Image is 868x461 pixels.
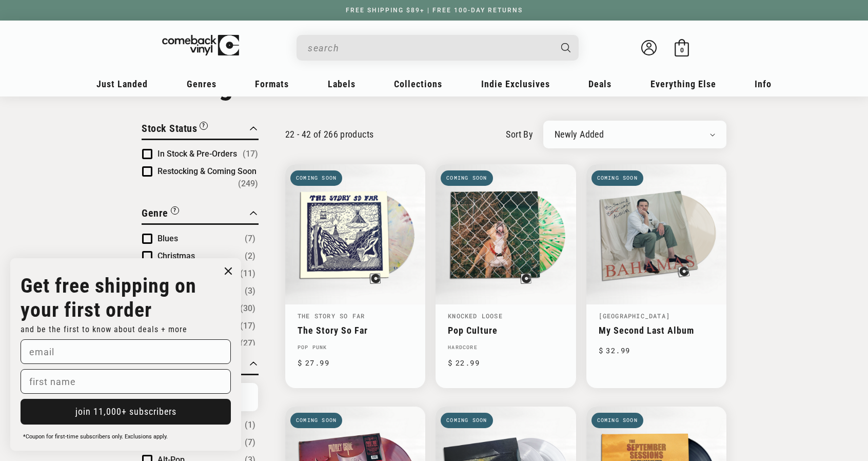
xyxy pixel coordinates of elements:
[142,121,208,139] button: Filter by Stock Status
[21,324,187,334] span: and be the first to know about deals + more
[588,79,611,89] span: Deals
[680,46,684,54] span: 0
[21,339,231,364] input: email
[187,79,216,89] span: Genres
[157,166,257,176] span: Restocking & Coming Soon
[298,325,413,336] a: The Story So Far
[297,35,579,61] div: Search
[308,37,551,59] input: When autocomplete results are available use up and down arrows to review and enter to select
[481,79,550,89] span: Indie Exclusives
[142,205,179,223] button: Filter by Genre
[21,399,231,425] button: join 11,000+ subscribers
[298,312,365,320] a: The Story So Far
[21,274,196,322] strong: Get free shipping on your first order
[448,312,503,320] a: Knocked Loose
[650,79,716,89] span: Everything Else
[23,433,168,440] span: *Coupon for first-time subscribers only. Exclusions apply.
[96,79,148,89] span: Just Landed
[157,149,237,159] span: In Stock & Pre-Orders
[328,79,356,89] span: Labels
[238,178,258,190] span: Number of products: (249)
[599,312,670,320] a: [GEOGRAPHIC_DATA]
[142,207,168,219] span: Genre
[755,79,772,89] span: Info
[157,234,178,243] span: Blues
[448,325,563,336] a: Pop Culture
[336,7,533,14] a: FREE SHIPPING $89+ | FREE 100-DAY RETURNS
[245,233,255,245] span: Number of products: (7)
[21,369,231,394] input: first name
[394,79,442,89] span: Collections
[243,148,258,160] span: Number of products: (17)
[599,325,714,336] a: My Second Last Album
[255,79,289,89] span: Formats
[285,129,373,140] p: 22 - 42 of 266 products
[506,127,533,141] label: sort by
[142,122,197,135] span: Stock Status
[553,35,580,61] button: Search
[221,263,236,279] button: Close dialog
